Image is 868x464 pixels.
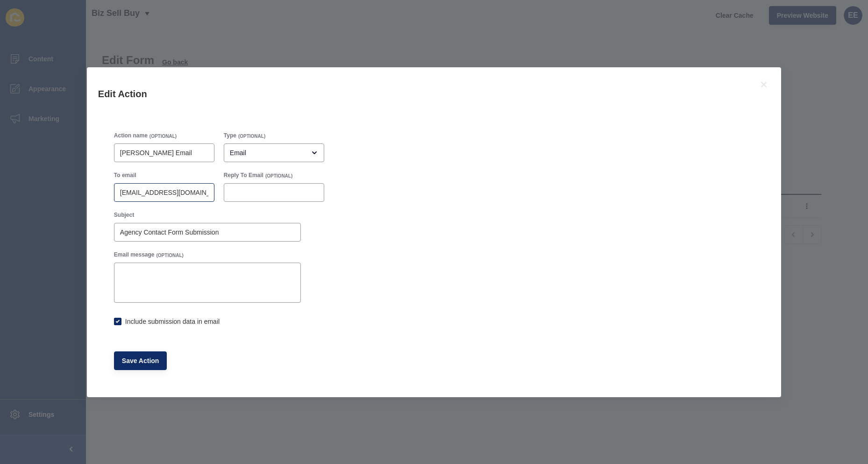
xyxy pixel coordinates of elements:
[224,171,263,179] label: Reply To Email
[157,252,184,259] span: (OPTIONAL)
[238,133,265,140] span: (OPTIONAL)
[114,251,155,258] label: Email message
[224,132,236,139] label: Type
[114,171,136,179] label: To email
[224,143,324,162] div: open menu
[265,173,292,179] span: (OPTIONAL)
[149,133,177,140] span: (OPTIONAL)
[114,132,148,139] label: Action name
[114,351,167,370] button: Save Action
[122,356,159,365] span: Save Action
[98,88,747,100] h1: Edit Action
[114,211,134,219] label: Subject
[125,317,220,326] label: Include submission data in email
